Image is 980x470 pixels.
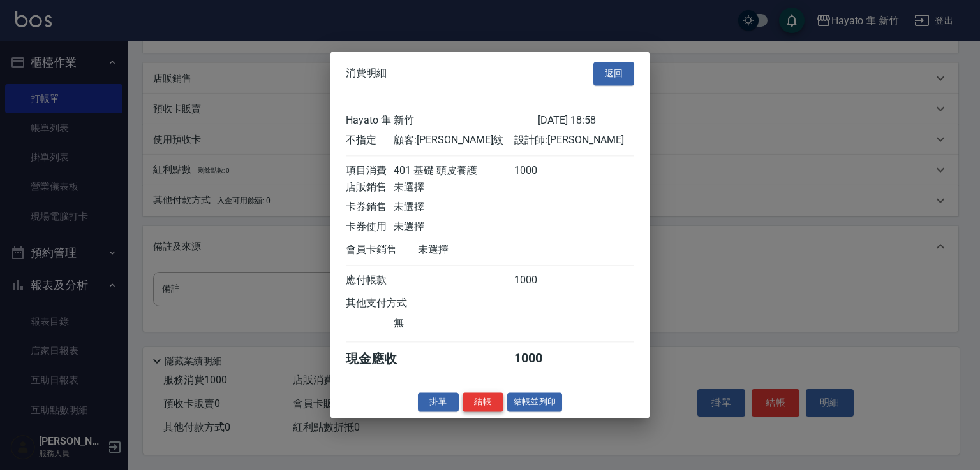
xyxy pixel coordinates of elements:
[346,114,538,127] div: Hayato 隼 新竹
[514,274,562,287] div: 1000
[346,164,394,178] div: 項目消費
[514,164,562,178] div: 1000
[346,68,387,80] span: 消費明細
[346,220,394,234] div: 卡券使用
[346,274,394,287] div: 應付帳款
[394,134,514,147] div: 顧客: [PERSON_NAME]紋
[394,201,514,214] div: 未選擇
[394,181,514,194] div: 未選擇
[538,114,634,127] div: [DATE] 18:58
[394,220,514,234] div: 未選擇
[346,181,394,194] div: 店販銷售
[418,243,538,257] div: 未選擇
[593,62,634,85] button: 返回
[346,350,418,367] div: 現金應收
[346,134,394,147] div: 不指定
[346,201,394,214] div: 卡券銷售
[507,392,563,412] button: 結帳並列印
[394,317,514,330] div: 無
[514,350,562,367] div: 1000
[463,392,503,412] button: 結帳
[346,243,418,257] div: 會員卡銷售
[346,297,442,310] div: 其他支付方式
[418,392,459,412] button: 掛單
[394,164,514,178] div: 401 基礎 頭皮養護
[514,134,634,147] div: 設計師: [PERSON_NAME]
